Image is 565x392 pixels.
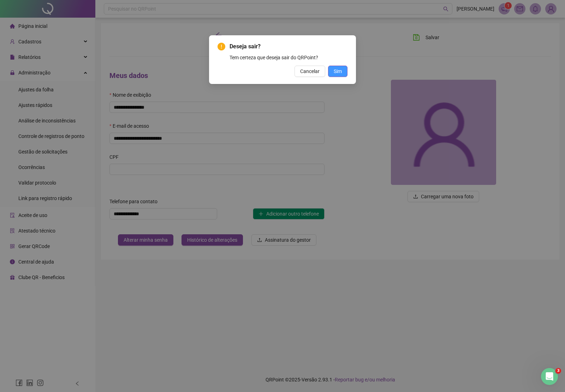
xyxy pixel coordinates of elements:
iframe: Intercom live chat [541,368,558,385]
div: Tem certeza que deseja sair do QRPoint? [230,54,347,61]
span: Sim [334,67,342,75]
span: exclamation-circle [218,43,225,50]
button: Sim [328,66,347,77]
span: Cancelar [300,67,320,75]
span: 3 [555,368,561,374]
button: Cancelar [295,66,325,77]
span: Deseja sair? [230,42,347,51]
